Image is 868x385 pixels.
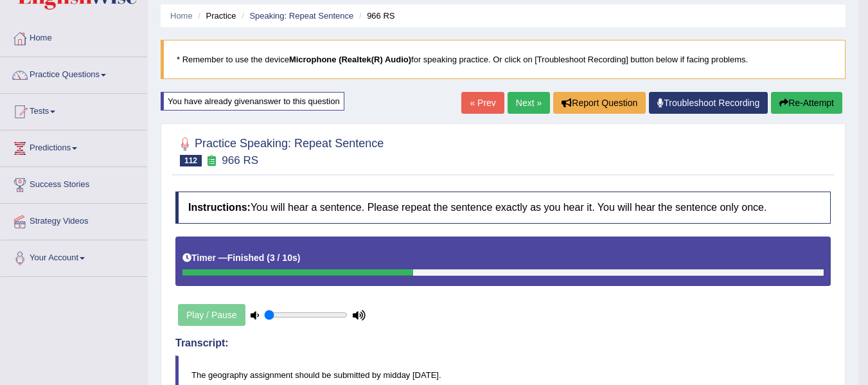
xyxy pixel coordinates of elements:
[553,92,646,114] button: Report Question
[222,154,258,166] small: 966 RS
[182,253,300,263] h5: Timer —
[461,92,504,114] a: « Prev
[180,155,202,166] span: 112
[175,192,831,224] h4: You will hear a sentence. Please repeat the sentence exactly as you hear it. You will hear the se...
[175,134,384,166] h2: Practice Speaking: Repeat Sentence
[1,21,147,53] a: Home
[188,202,251,213] b: Instructions:
[1,57,147,89] a: Practice Questions
[649,92,768,114] a: Troubleshoot Recording
[161,40,846,79] blockquote: * Remember to use the device for speaking practice. Or click on [Troubleshoot Recording] button b...
[1,240,147,273] a: Your Account
[356,10,395,22] li: 966 RS
[270,253,297,263] b: 3 / 10s
[175,337,831,349] h4: Transcript:
[1,204,147,236] a: Strategy Videos
[227,253,265,263] b: Finished
[249,11,353,21] a: Speaking: Repeat Sentence
[267,253,270,263] b: (
[1,94,147,126] a: Tests
[508,92,550,114] a: Next »
[297,253,301,263] b: )
[170,11,193,21] a: Home
[289,55,411,64] b: Microphone (Realtek(R) Audio)
[195,10,236,22] li: Practice
[1,167,147,199] a: Success Stories
[771,92,842,114] button: Re-Attempt
[205,155,218,167] small: Exam occurring question
[1,130,147,163] a: Predictions
[161,92,344,111] div: You have already given answer to this question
